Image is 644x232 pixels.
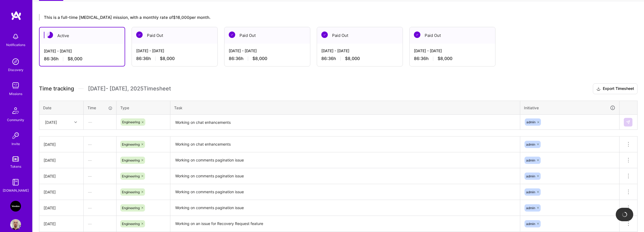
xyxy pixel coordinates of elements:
[122,190,140,194] span: Engineering
[9,104,22,117] img: Community
[526,222,535,226] span: admin
[136,56,213,61] div: 86:36 h
[321,31,328,38] img: Paid Out
[229,56,306,61] div: 86:36 h
[438,56,452,61] span: $8,000
[9,201,22,212] a: VooDoo (BeReal): Engineering Execution Squad
[84,201,116,215] div: —
[10,219,21,230] img: User Avatar
[132,27,217,44] div: Paid Out
[414,48,491,54] div: [DATE] - [DATE]
[626,120,630,124] img: Submit
[10,177,21,188] img: guide book
[87,105,112,111] div: Time
[171,115,519,129] textarea: Working on chat enhancements
[526,190,535,194] span: admin
[10,130,21,141] img: Invite
[526,142,535,146] span: admin
[122,222,140,226] span: Engineering
[10,31,21,42] img: bell
[317,27,403,44] div: Paid Out
[44,157,79,163] div: [DATE]
[122,206,140,210] span: Engineering
[44,221,79,227] div: [DATE]
[11,11,22,20] img: logo
[9,91,22,97] div: Missions
[88,85,171,92] span: [DATE] - [DATE] , 2025 Timesheet
[10,201,21,212] img: VooDoo (BeReal): Engineering Execution Squad
[224,27,310,44] div: Paid Out
[44,56,120,62] div: 86:36 h
[414,31,420,38] img: Paid Out
[229,48,306,54] div: [DATE] - [DATE]
[12,141,20,147] div: Invite
[524,105,615,111] div: Initiative
[122,174,140,178] span: Engineering
[624,118,633,126] div: null
[10,80,21,91] img: teamwork
[84,115,116,129] div: —
[6,42,25,48] div: Notifications
[40,27,125,44] div: Active
[526,174,535,178] span: admin
[122,142,140,146] span: Engineering
[136,48,213,54] div: [DATE] - [DATE]
[526,120,536,124] span: admin
[321,48,398,54] div: [DATE] - [DATE]
[321,56,398,61] div: 86:36 h
[117,101,170,115] th: Type
[45,119,57,125] div: [DATE]
[171,153,519,168] textarea: Working on comments pagination issue
[7,117,24,123] div: Community
[170,101,520,115] th: Task
[171,169,519,184] textarea: Working on comments pagination issue
[84,137,116,152] div: —
[84,217,116,231] div: —
[171,137,519,152] textarea: Working on chat enhancements
[622,212,628,217] img: loading
[593,83,638,94] button: Export Timesheet
[171,216,519,231] textarea: Working on an issue for Recovery Request feature
[8,67,23,73] div: Discovery
[84,153,116,167] div: —
[171,201,519,215] textarea: Working on comments pagination issue
[122,158,140,162] span: Engineering
[10,56,21,67] img: discovery
[596,86,601,92] i: icon Download
[9,219,22,230] a: User Avatar
[160,56,175,61] span: $8,000
[74,121,77,124] i: icon Chevron
[345,56,360,61] span: $8,000
[44,205,79,211] div: [DATE]
[410,27,495,44] div: Paid Out
[44,173,79,179] div: [DATE]
[3,188,29,193] div: [DOMAIN_NAME]
[44,142,79,147] div: [DATE]
[84,169,116,183] div: —
[171,185,519,199] textarea: Working on comments pagination issue
[12,156,19,161] img: tokens
[526,206,535,210] span: admin
[414,56,491,61] div: 86:36 h
[10,164,21,169] div: Tokens
[136,31,143,38] img: Paid Out
[39,85,74,92] span: Time tracking
[39,101,84,115] th: Date
[122,120,140,124] span: Engineering
[44,189,79,195] div: [DATE]
[84,185,116,199] div: —
[47,32,53,38] img: Active
[526,158,535,162] span: admin
[68,56,82,62] span: $8,000
[39,14,586,20] div: This is a full-time [MEDICAL_DATA] mission, with a monthly rate of $16,000 per month.
[44,48,120,54] div: [DATE] - [DATE]
[229,31,235,38] img: Paid Out
[252,56,267,61] span: $8,000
